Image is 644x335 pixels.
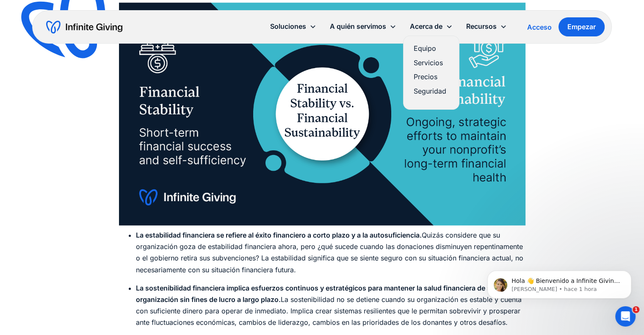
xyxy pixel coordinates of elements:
[615,306,636,327] iframe: Chat en vivo de Intercom
[466,22,497,30] font: Recursos
[475,253,644,312] iframe: Mensaje de notificaciones del intercomunicador
[119,3,525,225] img: Comparación entre estabilidad financiera y sostenibilidad financiera para organizaciones sin fine...
[410,22,442,30] font: Acerca de
[330,22,386,30] font: A quién servimos
[567,22,596,31] font: Empezar
[558,17,605,36] a: Empezar
[414,43,449,54] a: Equipo
[270,22,306,30] font: Soluciones
[414,72,437,81] font: Precios
[263,17,323,36] div: Soluciones
[46,20,122,34] a: hogar
[403,36,459,110] nav: Acerca de
[527,23,552,31] font: Acceso
[527,22,552,32] a: Acceso
[136,295,522,327] font: La sostenibilidad no se detiene cuando su organización es estable y cuenta con suficiente dinero ...
[459,17,514,36] div: Recursos
[634,307,638,312] font: 1
[136,284,495,304] font: La sostenibilidad financiera implica esfuerzos continuos y estratégicos para mantener la salud fi...
[414,87,446,95] font: Seguridad
[414,44,436,53] font: Equipo
[414,57,449,69] a: Servicios
[136,231,523,274] font: Quizás considere que su organización goza de estabilidad financiera ahora, pero ¿qué sucede cuand...
[403,17,459,36] div: Acerca de
[136,231,422,239] font: La estabilidad financiera se refiere al éxito financiero a corto plazo y a la autosuficiencia.
[323,17,403,36] div: A quién servimos
[414,71,449,83] a: Precios
[414,58,443,67] font: Servicios
[414,86,449,97] a: Seguridad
